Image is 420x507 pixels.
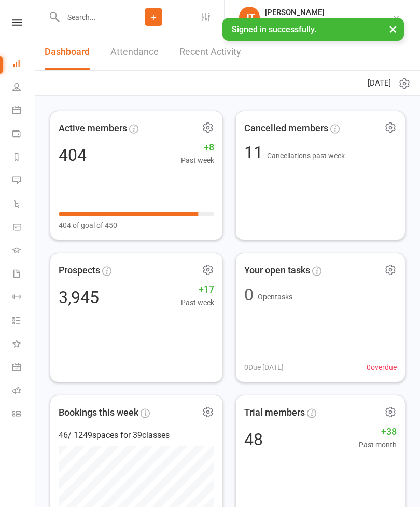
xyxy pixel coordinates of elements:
span: Bookings this week [59,405,138,420]
a: Dashboard [12,53,36,76]
span: Past month [359,439,397,450]
div: JT [239,7,260,28]
span: 0 Due [DATE] [244,362,284,373]
a: Calendar [12,100,36,123]
a: Dashboard [45,34,90,70]
span: Your open tasks [244,263,310,278]
span: Open tasks [258,293,292,301]
span: [DATE] [368,77,391,89]
a: Class kiosk mode [12,403,36,427]
a: Payments [12,123,36,146]
a: Roll call kiosk mode [12,380,36,403]
span: Cancellations past week [267,152,345,160]
span: +38 [359,424,397,440]
div: [PERSON_NAME] [265,8,392,17]
button: × [384,18,402,40]
div: Urban Muaythai - [GEOGRAPHIC_DATA] [265,17,392,26]
span: Cancelled members [244,121,328,136]
span: Past week [181,297,214,308]
span: Signed in successfully. [232,24,316,34]
a: Reports [12,146,36,170]
a: Attendance [110,34,159,70]
span: +17 [181,282,214,297]
input: Search... [60,10,118,24]
a: Product Sales [12,216,36,240]
span: Trial members [244,405,305,420]
a: People [12,76,36,100]
span: Active members [59,121,127,136]
a: General attendance kiosk mode [12,357,36,380]
span: +8 [181,140,214,155]
div: 404 [59,147,87,163]
a: What's New [12,333,36,357]
span: 0 overdue [367,362,397,373]
span: Past week [181,155,214,166]
div: 0 [244,286,254,303]
div: 48 [244,431,263,448]
div: 3,945 [59,289,99,306]
div: 46 / 1249 spaces for 39 classes [59,429,214,442]
span: Prospects [59,263,100,278]
span: 404 of goal of 450 [59,220,117,231]
span: 11 [244,143,267,162]
a: Recent Activity [179,34,241,70]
